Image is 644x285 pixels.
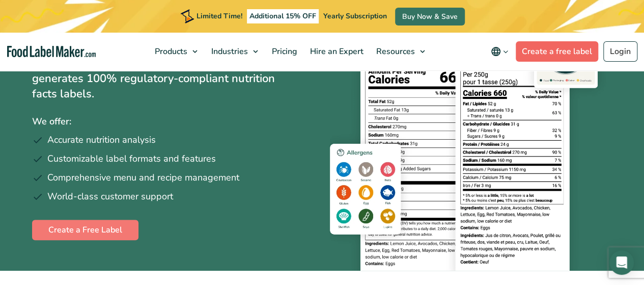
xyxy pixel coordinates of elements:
span: Resources [373,46,416,57]
a: Create a Free Label [32,220,138,240]
a: Pricing [266,33,301,70]
a: Resources [370,33,430,70]
span: Accurate nutrition analysis [47,133,156,147]
div: Open Intercom Messenger [609,250,634,275]
p: We offer: [32,114,315,129]
a: Products [149,33,203,70]
a: Buy Now & Save [395,8,465,25]
span: Yearly Subscription [323,11,387,21]
span: Hire an Expert [307,46,365,57]
span: Industries [208,46,249,57]
span: Comprehensive menu and recipe management [47,171,239,185]
a: Create a free label [516,41,598,62]
span: Customizable label formats and features [47,152,216,166]
span: Pricing [269,46,298,57]
span: Additional 15% OFF [247,9,319,23]
span: Products [152,46,188,57]
a: Industries [205,33,263,70]
a: Login [603,41,637,62]
span: World-class customer support [47,190,173,203]
span: Limited Time! [197,11,242,21]
a: Hire an Expert [304,33,368,70]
